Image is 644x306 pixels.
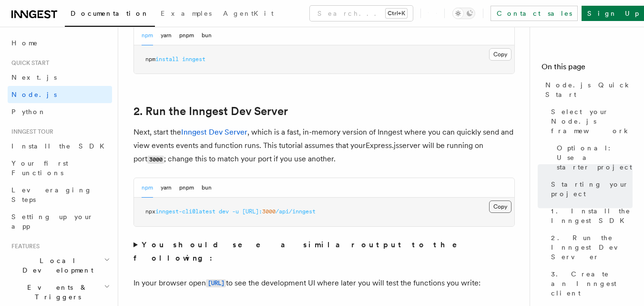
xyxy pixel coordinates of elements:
span: Leveraging Steps [11,186,92,203]
a: 3. Create an Inngest client [547,265,633,302]
p: Next, start the , which is a fast, in-memory version of Inngest where you can quickly send and vi... [133,126,515,166]
a: 2. Run the Inngest Dev Server [547,229,633,265]
a: Python [8,103,112,120]
a: Node.js Quick Start [542,76,633,103]
summary: You should see a similar output to the following: [133,238,515,265]
span: Optional: Use a starter project [557,143,633,172]
button: Toggle dark mode [452,8,475,19]
span: dev [219,208,229,215]
button: npm [142,26,153,45]
a: Home [8,34,112,52]
a: Node.js [8,86,112,103]
button: yarn [161,178,172,198]
button: pnpm [179,178,194,198]
a: Setting up your app [8,208,112,235]
button: Local Development [8,252,112,279]
span: Select your Node.js framework [551,107,633,136]
kbd: Ctrl+K [386,9,407,18]
span: /api/inngest [276,208,316,215]
span: inngest [182,56,205,63]
span: npx [145,208,155,215]
h4: On this page [542,61,633,76]
span: Quick start [8,59,49,67]
a: [URL] [206,278,226,287]
a: Inngest Dev Server [181,127,247,137]
button: bun [202,26,212,45]
a: Select your Node.js framework [547,103,633,139]
span: Home [11,38,38,48]
span: 2. Run the Inngest Dev Server [551,233,633,262]
a: AgentKit [217,3,279,26]
button: Events & Triggers [8,279,112,306]
span: -u [232,208,239,215]
span: Features [8,243,40,250]
span: AgentKit [223,10,274,17]
span: Node.js [11,91,57,98]
button: npm [142,178,153,198]
a: Examples [155,3,217,26]
span: 3000 [262,208,276,215]
button: yarn [161,26,172,45]
a: Your first Functions [8,155,112,181]
p: In your browser open to see the development UI where later you will test the functions you write: [133,276,515,290]
a: 1. Install the Inngest SDK [547,202,633,229]
code: 3000 [147,156,164,164]
span: Python [11,108,46,116]
span: Next.js [11,74,57,81]
button: Copy [489,200,511,213]
a: Starting your project [547,176,633,202]
a: Documentation [65,3,155,27]
span: Install the SDK [11,142,110,150]
button: pnpm [179,26,194,45]
span: Setting up your app [11,213,93,230]
button: Copy [489,48,511,61]
span: 1. Install the Inngest SDK [551,206,633,225]
span: Starting your project [551,179,633,199]
a: Next.js [8,69,112,86]
code: [URL] [206,279,226,287]
span: Events & Triggers [8,283,104,302]
button: bun [202,178,212,198]
span: install [155,56,179,63]
span: Examples [161,10,212,17]
span: [URL]: [242,208,262,215]
a: Optional: Use a starter project [553,139,633,176]
span: Documentation [71,10,149,17]
span: Inngest tour [8,128,53,136]
span: npm [145,56,155,63]
a: Install the SDK [8,137,112,155]
span: Your first Functions [11,159,68,177]
a: Leveraging Steps [8,181,112,208]
a: Contact sales [491,6,578,21]
a: 2. Run the Inngest Dev Server [133,105,288,118]
span: Local Development [8,256,104,275]
button: Search...Ctrl+K [310,6,413,21]
span: 3. Create an Inngest client [551,269,633,298]
span: Node.js Quick Start [545,80,633,99]
span: inngest-cli@latest [155,208,215,215]
strong: You should see a similar output to the following: [133,240,470,263]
